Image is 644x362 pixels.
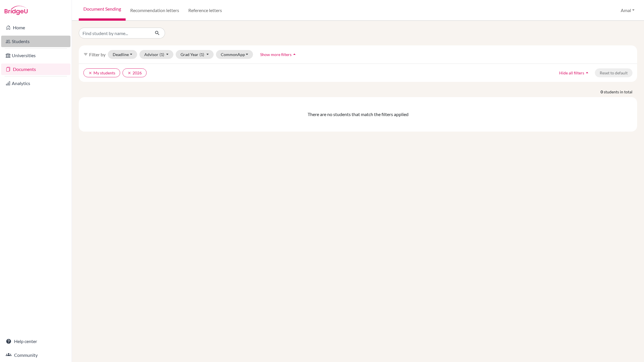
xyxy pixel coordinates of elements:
[584,70,590,76] i: arrow_drop_up
[200,52,204,57] span: (1)
[1,63,70,75] a: Documents
[292,51,297,57] i: arrow_drop_up
[122,68,147,77] button: clear2026
[255,50,302,59] button: Show more filtersarrow_drop_up
[88,71,92,75] i: clear
[139,50,174,59] button: Advisor(1)
[89,52,106,57] span: Filter by
[1,78,70,89] a: Analytics
[176,50,214,59] button: Grad Year(1)
[1,349,70,361] a: Community
[79,28,150,38] input: Find student by name...
[618,5,637,16] button: Amal
[1,50,70,61] a: Universities
[83,52,88,57] i: filter_list
[604,89,637,95] span: students in total
[81,111,635,118] div: There are no students that match the filters applied
[260,52,292,57] span: Show more filters
[1,36,70,47] a: Students
[108,50,137,59] button: Deadline
[595,68,632,77] button: Reset to default
[216,50,253,59] button: CommonApp
[559,70,584,75] span: Hide all filters
[1,22,70,33] a: Home
[127,71,131,75] i: clear
[1,336,70,347] a: Help center
[160,52,164,57] span: (1)
[83,68,120,77] button: clearMy students
[5,6,28,15] img: Bridge-U
[554,68,595,77] button: Hide all filtersarrow_drop_up
[601,89,604,95] strong: 0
